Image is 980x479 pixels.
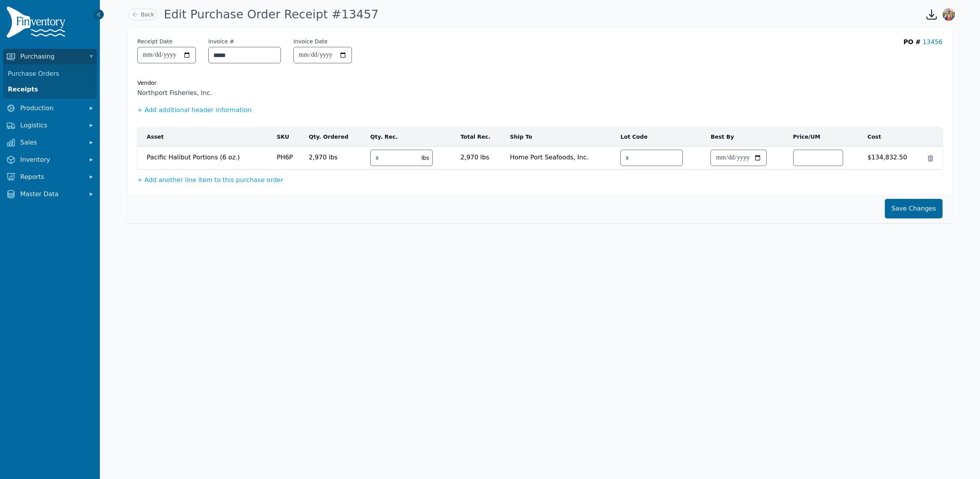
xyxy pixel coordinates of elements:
[3,169,97,185] button: Reports
[137,88,943,98] span: Northport Fisheries, Inc.
[147,150,267,162] span: Pacific Halibut Portions (6 oz.)
[923,38,943,46] a: 13456
[456,147,505,165] td: 2,970 lbs
[510,150,611,162] span: Home Port Seafoods, Inc.
[5,82,95,97] a: Receipts
[20,155,83,164] span: Inventory
[20,121,83,130] span: Logistics
[3,152,97,168] button: Inventory
[309,150,361,162] span: 2,970 lbs
[706,127,788,147] th: Best By
[616,127,706,147] th: Lot Code
[208,38,234,45] label: Invoice #
[272,147,304,170] td: PH6P
[20,104,83,113] span: Production
[505,127,616,147] th: Ship To
[20,52,83,61] span: Purchasing
[904,38,921,46] span: PO #
[366,127,456,147] th: Qty. Rec.
[20,138,83,147] span: Sales
[128,9,158,20] a: Back
[137,105,252,115] button: + Add additional header information
[867,150,920,162] span: $134,832.50
[272,127,304,147] th: SKU
[885,199,943,218] button: Save Changes
[3,135,97,150] button: Sales
[863,127,924,147] th: Cost
[3,100,97,116] button: Production
[943,8,955,21] img: Sera Wheeler
[293,38,328,45] label: Invoice Date
[137,127,272,147] th: Asset
[927,154,934,162] button: Remove
[5,66,95,82] a: Purchase Orders
[3,49,97,64] button: Purchasing
[164,7,378,21] h1: Edit Purchase Order Receipt #13457
[20,189,83,199] span: Master Data
[788,127,863,147] th: Price/UM
[20,172,83,182] span: Reports
[137,79,943,87] div: Vendor
[3,186,97,202] button: Master Data
[3,118,97,133] button: Logistics
[137,38,172,45] label: Receipt Date
[418,154,432,162] div: lbs
[6,6,69,41] img: Finventory
[456,127,505,147] th: Total Rec.
[304,127,366,147] th: Qty. Ordered
[137,175,283,185] button: + Add another line item to this purchase order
